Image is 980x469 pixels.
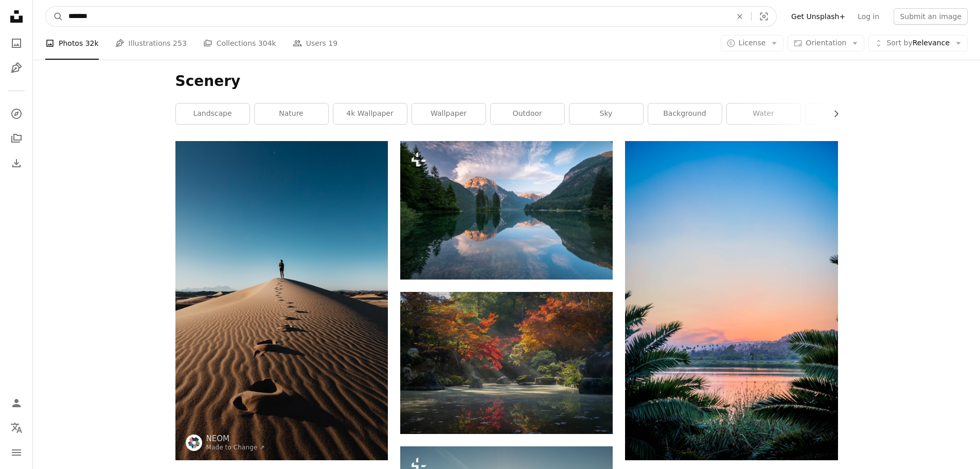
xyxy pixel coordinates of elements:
[752,7,776,26] button: Visual search
[6,128,27,149] a: Collections
[333,103,407,124] a: 4k wallpaper
[176,103,250,124] a: landscape
[648,103,722,124] a: background
[46,7,63,26] button: Search Unsplash
[175,296,388,305] a: a person standing on top of a sand dune
[739,39,766,47] span: License
[175,141,388,460] img: a person standing on top of a sand dune
[400,358,613,367] a: red and green trees beside river during daytime
[293,27,338,60] a: Users 19
[785,8,851,25] a: Get Unsplash+
[886,39,912,47] span: Sort by
[206,444,265,451] a: Made to Change ↗
[6,418,27,438] button: Language
[400,292,613,434] img: red and green trees beside river during daytime
[45,6,777,27] form: Find visuals sitewide
[625,296,838,305] a: palm tree leaf near at body of water
[412,103,486,124] a: wallpaper
[255,103,328,124] a: nature
[569,103,643,124] a: sky
[727,103,800,124] a: water
[400,205,613,215] a: a lake surrounded by mountains and trees under a cloudy sky
[258,38,276,49] span: 304k
[6,58,27,78] a: Illustrations
[6,103,27,124] a: Explore
[6,442,27,463] button: Menu
[6,33,27,54] a: Photos
[625,141,838,460] img: palm tree leaf near at body of water
[203,27,276,60] a: Collections 304k
[115,27,187,60] a: Illustrations 253
[868,35,968,51] button: Sort byRelevance
[206,433,265,444] a: NEOM
[175,72,838,91] h1: Scenery
[721,35,784,51] button: License
[173,38,187,49] span: 253
[400,141,613,280] img: a lake surrounded by mountains and trees under a cloudy sky
[328,38,337,49] span: 19
[851,8,885,25] a: Log in
[728,7,751,26] button: Clear
[806,39,846,47] span: Orientation
[6,153,27,173] a: Download History
[6,393,27,413] a: Log in / Sign up
[491,103,564,124] a: outdoor
[827,103,838,124] button: scroll list to the right
[894,8,968,25] button: Submit an image
[186,435,202,451] img: Go to NEOM's profile
[6,6,27,29] a: Home — Unsplash
[806,103,879,124] a: mountain
[788,35,864,51] button: Orientation
[886,38,950,48] span: Relevance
